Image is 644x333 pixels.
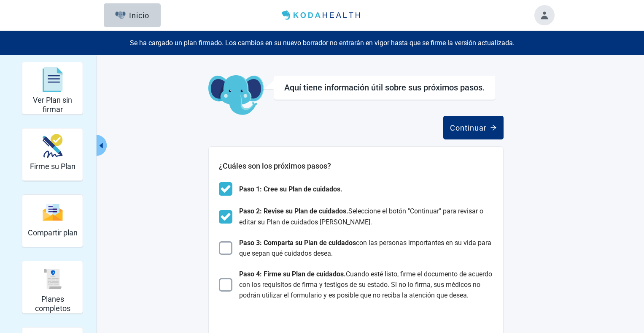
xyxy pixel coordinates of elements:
img: Koda Health [278,8,365,22]
img: Koda Elephant [208,75,264,116]
h2: ¿Cuáles son los próximos pasos? [219,160,493,172]
span: Seleccione el botón "Continuar" para revisar o editar su Plan de cuidados [PERSON_NAME]. [239,207,483,226]
img: Check [219,182,232,196]
button: Continuararrow-right [443,116,504,139]
img: Elephant [115,11,126,19]
span: con las personas importantes en su vida para que sepan qué cuidados desea. [239,239,491,257]
img: svg%3e [43,269,63,289]
img: svg%3e [43,67,63,93]
div: Planes completos [22,261,83,314]
h2: Compartir plan [28,228,78,237]
button: Toggle account menu [534,5,555,25]
div: Aquí tiene información útil sobre sus próximos pasos. [284,82,485,93]
span: Paso 4: Firme su Plan de cuidados. [239,270,346,278]
div: Continuar [450,123,497,132]
img: Check [219,241,232,255]
h2: Firme su Plan [30,162,75,171]
span: Cuando esté listo, firme el documento de acuerdo con los requisitos de firma y testigos de su est... [239,270,492,299]
img: make_plan_official-CpYJDfBD.svg [43,134,63,158]
img: Check [219,210,232,224]
img: svg%3e [43,203,63,221]
span: Paso 3: Comparta su Plan de cuidados [239,239,356,247]
div: Inicio [115,11,149,19]
span: Paso 2: Revise su Plan de cuidados. [239,207,348,215]
img: Check [219,278,232,292]
h2: Ver Plan sin firmar [26,96,79,114]
button: ElephantInicio [104,3,161,27]
span: Paso 1: Cree su Plan de cuidados. [239,184,342,194]
button: Contraer menú [96,135,107,156]
div: Ver Plan sin firmar [22,62,83,115]
div: Compartir plan [22,194,83,247]
div: Firme su Plan [22,128,83,181]
span: caret-left [97,142,105,150]
span: arrow-right [490,124,497,131]
h2: Planes completos [26,295,79,313]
